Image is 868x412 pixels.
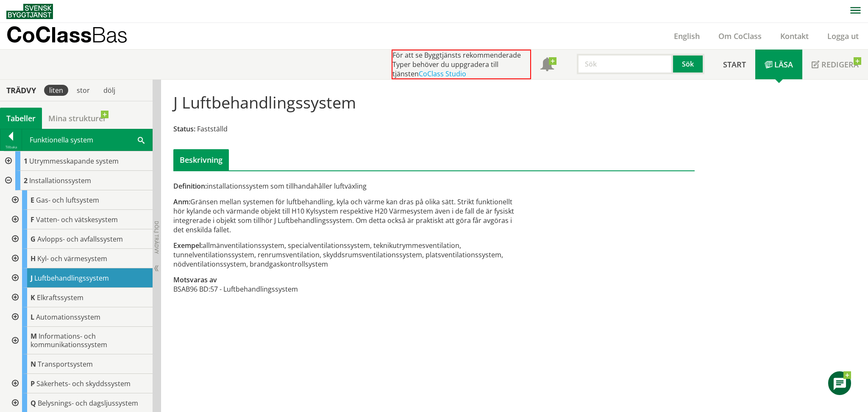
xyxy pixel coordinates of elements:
[24,156,28,166] span: 1
[37,234,123,244] span: Avlopps- och avfallssystem
[31,293,35,302] span: K
[173,93,356,111] h1: J Luftbehandlingssystem
[36,195,99,205] span: Gas- och luftsystem
[173,241,516,269] div: allmänventilationssystem, specialventilationssystem, teknikutrymmesventilation, tunnelventilation...
[72,85,95,96] div: stor
[37,293,83,302] span: Elkraftssystem
[42,108,113,129] a: Mina strukturer
[36,215,118,224] span: Vatten- och vätskesystem
[7,327,153,354] div: Gå till informationssidan för CoClass Studio
[577,54,673,74] input: Sök
[818,31,868,41] a: Logga ut
[821,59,859,70] span: Redigera
[173,241,203,250] span: Exempel:
[723,59,746,70] span: Start
[2,86,41,95] div: Trädvy
[7,307,153,327] div: Gå till informationssidan för CoClass Studio
[419,69,466,78] a: CoClass Studio
[709,31,771,41] a: Om CoClass
[714,50,755,79] a: Start
[173,284,210,294] td: BSAB96 BD:
[6,4,53,19] img: Svensk Byggtjänst
[6,30,128,39] p: CoClass
[540,58,554,72] span: Notifikationer
[36,312,100,322] span: Automationssystem
[31,331,37,341] span: M
[7,268,153,288] div: Gå till informationssidan för CoClass Studio
[138,135,145,144] span: Sök i tabellen
[7,249,153,268] div: Gå till informationssidan för CoClass Studio
[802,50,868,79] a: Redigera
[7,229,153,249] div: Gå till informationssidan för CoClass Studio
[153,221,160,254] span: Dölj trädvy
[0,144,22,150] div: Tillbaka
[173,181,207,191] span: Definition:
[665,31,709,41] a: English
[31,254,36,263] span: H
[24,176,28,185] span: 2
[173,181,516,191] div: installationssystem som tillhandahåller luftväxling
[29,156,119,166] span: Utrymmesskapande system
[38,359,93,369] span: Transportsystem
[392,50,531,79] div: För att se Byggtjänsts rekommenderade Typer behöver du uppgradera till tjänsten
[755,50,802,79] a: Läsa
[98,85,120,96] div: dölj
[31,273,33,283] span: J
[7,354,153,374] div: Gå till informationssidan för CoClass Studio
[31,379,35,388] span: P
[22,129,152,150] div: Funktionella system
[210,284,298,294] td: 57 - Luftbehandlingssystem
[38,398,138,408] span: Belysnings- och dagsljussystem
[31,234,36,244] span: G
[673,54,704,74] button: Sök
[173,197,516,234] div: Gränsen mellan systemen för luftbehandling, kyla och värme kan dras på olika sätt. Strikt funktio...
[92,22,128,47] span: Bas
[36,379,131,388] span: Säkerhets- och skyddssystem
[31,359,36,369] span: N
[197,124,228,134] span: Fastställd
[771,31,818,41] a: Kontakt
[44,85,68,96] div: liten
[34,273,109,283] span: Luftbehandlingssystem
[31,398,36,408] span: Q
[7,210,153,229] div: Gå till informationssidan för CoClass Studio
[6,23,146,49] a: CoClassBas
[7,374,153,393] div: Gå till informationssidan för CoClass Studio
[7,190,153,210] div: Gå till informationssidan för CoClass Studio
[774,59,793,70] span: Läsa
[37,254,107,263] span: Kyl- och värmesystem
[173,197,190,206] span: Anm:
[7,288,153,307] div: Gå till informationssidan för CoClass Studio
[173,275,217,284] span: Motsvaras av
[31,195,34,205] span: E
[31,331,107,349] span: Informations- och kommunikationssystem
[173,149,229,170] div: Beskrivning
[31,215,34,224] span: F
[29,176,91,185] span: Installationssystem
[31,312,34,322] span: L
[173,124,195,134] span: Status:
